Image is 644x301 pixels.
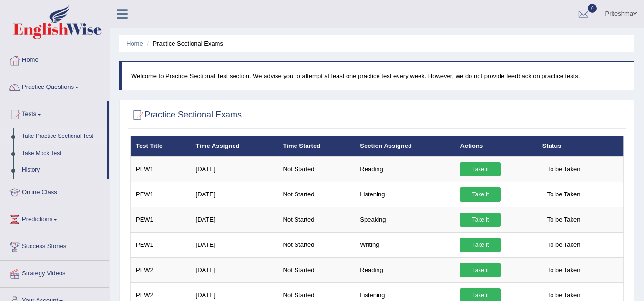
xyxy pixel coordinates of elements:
[355,136,455,156] th: Section Assigned
[131,232,191,257] td: PEW1
[460,238,501,252] a: Take it
[537,136,624,156] th: Status
[191,232,278,257] td: [DATE]
[460,162,501,176] a: Take it
[542,238,585,252] span: To be Taken
[131,257,191,282] td: PEW2
[0,206,109,230] a: Predictions
[460,187,501,202] a: Take it
[131,136,191,156] th: Test Title
[355,182,455,207] td: Listening
[191,207,278,232] td: [DATE]
[278,136,355,156] th: Time Started
[0,74,109,98] a: Practice Questions
[355,207,455,232] td: Speaking
[278,257,355,282] td: Not Started
[144,39,223,48] li: Practice Sectional Exams
[278,207,355,232] td: Not Started
[131,182,191,207] td: PEW1
[542,213,585,227] span: To be Taken
[18,128,107,145] a: Take Practice Sectional Test
[191,156,278,182] td: [DATE]
[131,71,624,80] p: Welcome to Practice Sectional Test section. We advise you to attempt at least one practice test e...
[131,207,191,232] td: PEW1
[18,162,107,179] a: History
[542,263,585,277] span: To be Taken
[588,4,597,13] span: 0
[355,156,455,182] td: Reading
[18,145,107,162] a: Take Mock Test
[0,101,107,125] a: Tests
[278,182,355,207] td: Not Started
[191,136,278,156] th: Time Assigned
[0,47,109,71] a: Home
[191,257,278,282] td: [DATE]
[278,232,355,257] td: Not Started
[131,156,191,182] td: PEW1
[191,182,278,207] td: [DATE]
[460,213,501,227] a: Take it
[355,257,455,282] td: Reading
[0,179,109,203] a: Online Class
[278,156,355,182] td: Not Started
[542,162,585,176] span: To be Taken
[0,233,109,257] a: Success Stories
[355,232,455,257] td: Writing
[130,108,242,122] h2: Practice Sectional Exams
[126,40,143,47] a: Home
[460,263,501,277] a: Take it
[455,136,537,156] th: Actions
[542,187,585,202] span: To be Taken
[0,261,109,284] a: Strategy Videos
